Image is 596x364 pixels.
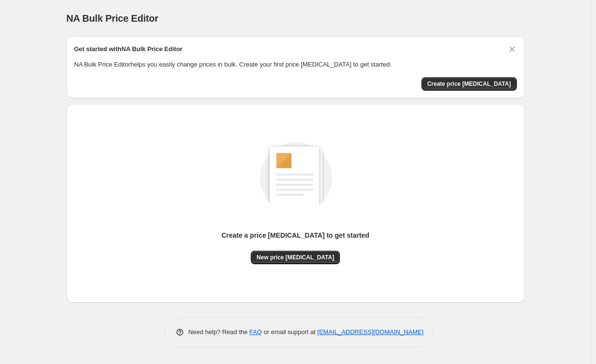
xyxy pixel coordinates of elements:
span: NA Bulk Price Editor [67,13,159,24]
span: New price [MEDICAL_DATA] [257,254,334,261]
p: NA Bulk Price Editor helps you easily change prices in bulk. Create your first price [MEDICAL_DAT... [74,60,517,69]
button: Dismiss card [507,44,517,54]
h2: Get started with NA Bulk Price Editor [74,44,183,54]
span: or email support at [262,328,317,336]
span: Create price [MEDICAL_DATA] [427,80,511,88]
button: Create price change job [421,77,517,91]
span: Need help? Read the [189,328,250,336]
button: New price [MEDICAL_DATA] [251,251,340,264]
p: Create a price [MEDICAL_DATA] to get started [221,230,369,240]
a: [EMAIL_ADDRESS][DOMAIN_NAME] [317,328,423,336]
a: FAQ [249,328,262,336]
